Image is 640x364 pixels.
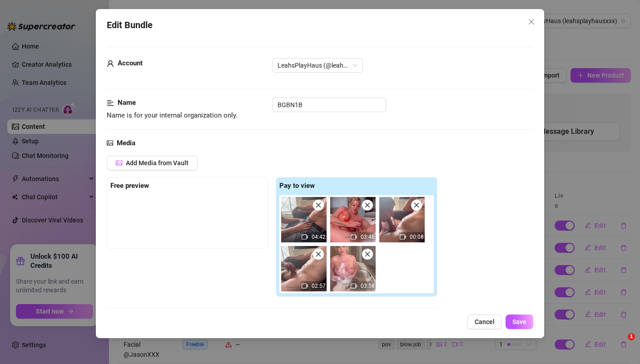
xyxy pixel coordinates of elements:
div: 03:58 [330,246,376,291]
span: picture [116,160,122,166]
span: 03:46 [361,234,375,240]
button: Add Media from Vault [107,156,198,170]
strong: Pay to view [279,182,315,190]
span: Close [524,18,539,25]
span: close [364,251,371,257]
span: close [364,202,371,208]
span: video-camera [400,234,406,240]
img: media [330,246,376,291]
span: align-left [107,98,114,108]
div: 00:08 [379,197,425,242]
button: Close [524,15,539,29]
iframe: Intercom live chat [609,333,631,355]
span: video-camera [351,234,357,240]
button: Cancel [467,315,502,329]
span: 00:08 [410,234,424,240]
span: 04:42 [312,234,326,240]
strong: Media [117,139,135,147]
strong: Account [118,59,143,67]
strong: Name [118,98,136,107]
img: media [281,246,327,291]
span: LeahsPlayHaus (@leahsplayhausxxx) [278,59,357,72]
span: 1 [628,333,635,340]
button: Save [506,315,533,329]
span: 02:57 [312,283,326,289]
span: Save [512,318,526,325]
span: close [315,202,322,208]
input: Enter a name [272,98,386,112]
strong: Free preview [110,182,149,190]
span: video-camera [302,283,308,289]
span: user [107,58,114,69]
span: Edit Bundle [107,18,153,32]
img: media [330,197,376,242]
span: close [315,251,322,257]
span: Name is for your internal organization only. [107,111,238,119]
div: 04:42 [281,197,327,242]
div: 02:57 [281,246,327,291]
div: 03:46 [330,197,376,242]
span: Cancel [475,318,495,325]
span: close [528,18,535,25]
span: 03:58 [361,283,375,289]
img: media [379,197,425,242]
img: media [281,197,327,242]
span: close [413,202,420,208]
span: video-camera [302,234,308,240]
span: Add Media from Vault [126,159,189,167]
span: video-camera [351,283,357,289]
span: picture [107,138,113,149]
